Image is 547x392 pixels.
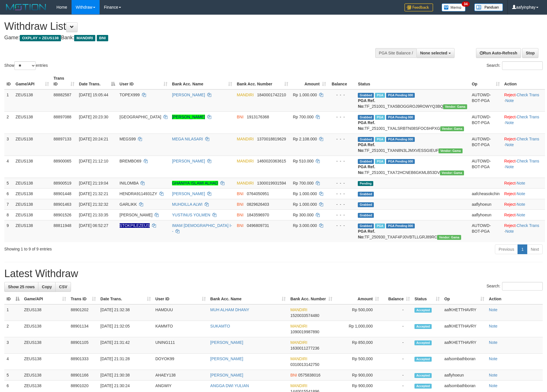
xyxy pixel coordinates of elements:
[504,202,516,207] a: Reject
[489,307,497,312] a: Note
[505,120,514,125] a: Note
[13,134,51,156] td: ZEUS138
[489,383,497,388] a: Note
[358,213,374,218] span: Grabbed
[504,191,516,196] a: Reject
[358,98,375,109] b: PGA Ref. No:
[54,181,71,185] span: 88900519
[331,191,354,197] div: - - -
[98,294,153,304] th: Date Trans.: activate to sort column ascending
[13,89,51,112] td: ZEUS138
[22,354,68,370] td: ZEUS138
[210,340,243,345] a: [PERSON_NAME]
[4,134,13,156] td: 3
[68,321,98,337] td: 88901134
[356,89,469,112] td: TF_251001_TXA5BOGGROJ9ROWYQ3BQ
[489,373,497,377] a: Note
[290,362,319,367] span: Copy 0310013142750 to clipboard
[331,212,354,218] div: - - -
[502,209,545,220] td: ·
[386,224,415,228] span: PGA Pending
[210,324,230,328] a: SUKAMTO
[4,220,13,242] td: 9
[98,321,153,337] td: [DATE] 21:32:05
[293,213,313,217] span: Rp 300.000
[358,115,374,120] span: Grabbed
[257,181,286,185] span: Copy 1300019931594 to clipboard
[13,156,51,178] td: ZEUS138
[237,159,254,163] span: MANDIRI
[414,308,432,313] span: Accepted
[8,285,35,289] span: Show 25 rows
[290,346,319,350] span: Copy 1630011277236 to clipboard
[505,164,514,169] a: Note
[288,294,335,304] th: Bank Acc. Number: activate to sort column ascending
[469,156,502,178] td: AUTOWD-BOT-PGA
[22,294,68,304] th: Game/API: activate to sort column ascending
[120,115,161,119] span: [GEOGRAPHIC_DATA]
[437,235,461,240] span: Vendor URL: https://trx31.1velocity.biz
[172,191,205,196] a: [PERSON_NAME]
[54,213,71,217] span: 88901526
[117,73,170,89] th: User ID: activate to sort column ascending
[153,337,208,354] td: UNING111
[416,48,455,58] button: None selected
[375,115,385,120] span: Marked by aafpengsreynich
[517,213,525,217] a: Note
[51,73,77,89] th: Trans ID: activate to sort column ascending
[13,199,51,209] td: ZEUS138
[98,354,153,370] td: [DATE] 21:31:28
[469,199,502,209] td: aaflyhoeun
[74,35,95,41] span: MANDIRI
[358,142,375,153] b: PGA Ref. No:
[210,356,243,361] a: [PERSON_NAME]
[290,356,307,361] span: MANDIRI
[237,191,243,196] span: BNI
[442,321,487,337] td: aafKHETTHAVRY
[290,313,319,318] span: Copy 1520033574480 to clipboard
[22,370,68,381] td: ZEUS138
[257,93,286,97] span: Copy 1840001742210 to clipboard
[54,223,71,228] span: 88811948
[290,330,319,334] span: Copy 1090019987890 to clipboard
[375,159,385,164] span: Marked by aaftanly
[97,35,108,41] span: BNI
[247,202,269,207] span: Copy 0829626403 to clipboard
[4,111,13,134] td: 2
[386,159,415,164] span: PGA Pending
[414,373,432,378] span: Accepted
[381,321,412,337] td: -
[469,89,502,112] td: AUTOWD-BOT-PGA
[293,191,317,196] span: Rp 1.000.000
[420,51,447,55] span: None selected
[290,373,297,377] span: BNI
[234,73,291,89] th: Bank Acc. Number: activate to sort column ascending
[414,324,432,329] span: Accepted
[504,159,516,163] a: Reject
[504,181,516,185] a: Reject
[153,294,208,304] th: User ID: activate to sort column ascending
[68,354,98,370] td: 88901333
[414,340,432,345] span: Accepted
[331,223,354,228] div: - - -
[291,73,328,89] th: Amount: activate to sort column ascending
[517,93,539,97] a: Check Trans
[293,159,313,163] span: Rp 510.000
[170,73,234,89] th: Bank Acc. Name: activate to sort column ascending
[172,159,205,163] a: [PERSON_NAME]
[79,191,108,196] span: [DATE] 21:32:21
[504,137,516,141] a: Reject
[172,137,203,141] a: MEGA NILASARI
[4,199,13,209] td: 7
[489,324,497,328] a: Note
[335,337,381,354] td: Rp 850,000
[237,181,254,185] span: MANDIRI
[4,156,13,178] td: 4
[4,337,22,354] td: 3
[331,114,354,120] div: - - -
[55,282,71,292] a: CSV
[20,35,61,41] span: OXPLAY > ZEUS138
[502,156,545,178] td: · ·
[247,213,269,217] span: Copy 1843596970 to clipboard
[54,137,71,141] span: 88897133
